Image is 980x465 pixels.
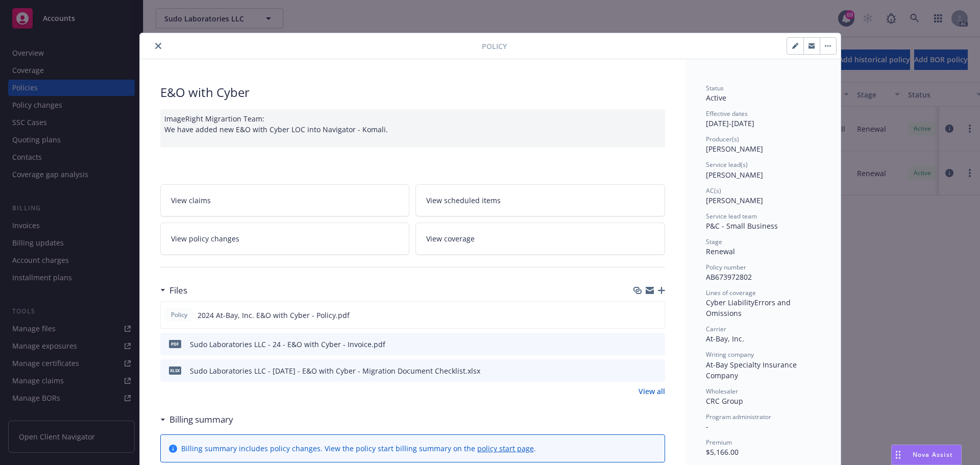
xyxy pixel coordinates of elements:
[892,445,904,464] div: Drag to move
[706,109,748,118] span: Effective dates
[706,84,724,92] span: Status
[706,135,739,143] span: Producer(s)
[635,310,643,321] button: download file
[706,170,763,180] span: [PERSON_NAME]
[706,288,756,297] span: Lines of coverage
[169,366,181,374] span: xlsx
[160,284,187,297] div: Files
[426,233,475,244] span: View coverage
[160,413,233,426] div: Billing summary
[635,339,644,350] button: download file
[706,93,726,103] span: Active
[706,298,793,318] span: Errors and Omissions
[169,284,187,297] h3: Files
[706,247,735,256] span: Renewal
[706,186,721,195] span: AC(s)
[706,360,799,380] span: At-Bay Specialty Insurance Company
[198,310,350,321] span: 2024 At-Bay, Inc. E&O with Cyber - Policy.pdf
[426,195,501,206] span: View scheduled items
[706,438,732,447] span: Premium
[706,422,708,431] span: -
[706,298,754,307] span: Cyber Liability
[152,40,164,52] button: close
[706,237,722,246] span: Stage
[190,365,480,376] div: Sudo Laboratories LLC - [DATE] - E&O with Cyber - Migration Document Checklist.xlsx
[651,310,660,321] button: preview file
[706,387,738,396] span: Wholesaler
[482,41,507,52] span: Policy
[652,339,661,350] button: preview file
[706,144,763,154] span: [PERSON_NAME]
[706,263,746,272] span: Policy number
[190,339,385,350] div: Sudo Laboratories LLC - 24 - E&O with Cyber - Invoice.pdf
[635,365,644,376] button: download file
[891,445,962,465] button: Nova Assist
[169,340,181,348] span: pdf
[169,413,233,426] h3: Billing summary
[171,233,239,244] span: View policy changes
[706,195,763,205] span: [PERSON_NAME]
[706,396,743,406] span: CRC Group
[169,310,189,320] span: Policy
[913,450,953,459] span: Nova Assist
[706,350,754,359] span: Writing company
[706,325,726,333] span: Carrier
[706,412,771,421] span: Program administrator
[639,386,665,397] a: View all
[706,109,820,129] div: [DATE] - [DATE]
[706,160,748,169] span: Service lead(s)
[181,443,536,454] div: Billing summary includes policy changes. View the policy start billing summary on the .
[160,223,410,255] a: View policy changes
[160,84,665,101] div: E&O with Cyber
[160,184,410,216] a: View claims
[160,109,665,148] div: ImageRight Migrartion Team: We have added new E&O with Cyber LOC into Navigator - Komali.
[415,184,665,216] a: View scheduled items
[171,195,211,206] span: View claims
[706,221,778,231] span: P&C - Small Business
[652,365,661,376] button: preview file
[415,223,665,255] a: View coverage
[706,212,757,221] span: Service lead team
[706,447,739,457] span: $5,166.00
[706,334,744,344] span: At-Bay, Inc.
[477,444,534,453] a: policy start page
[706,272,752,282] span: AB673972802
